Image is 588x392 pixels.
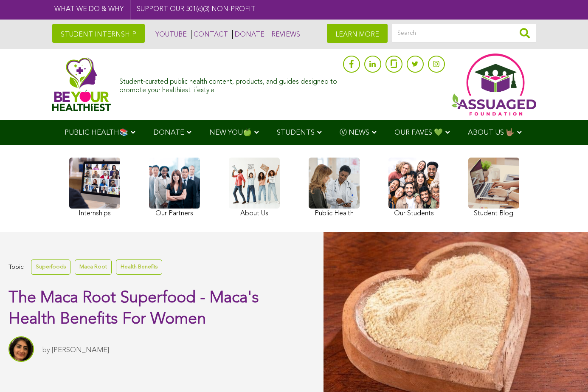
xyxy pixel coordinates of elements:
a: REVIEWS [269,30,300,39]
input: Search [392,24,536,43]
a: LEARN MORE [327,24,388,43]
span: Topic: [8,262,25,273]
a: YOUTUBE [153,30,187,39]
span: ABOUT US 🤟🏽 [468,129,515,136]
img: Assuaged [52,57,111,111]
img: glassdoor [391,59,397,68]
span: DONATE [153,129,184,136]
a: Health Benefits [116,259,162,274]
div: Navigation Menu [52,120,536,145]
span: by [42,347,50,354]
div: Student-curated public health content, products, and guides designed to promote your healthiest l... [119,74,338,94]
a: STUDENT INTERNSHIP [52,24,145,43]
span: OUR FAVES 💚 [394,129,443,136]
span: The Maca Root Superfood - Maca's Health Benefits For Women [8,290,259,327]
a: [PERSON_NAME] [52,347,109,354]
img: Sitara Darvish [8,336,34,362]
img: Assuaged App [451,54,536,116]
span: PUBLIC HEALTH📚 [65,129,128,136]
span: NEW YOU🍏 [209,129,252,136]
span: STUDENTS [277,129,315,136]
span: Ⓥ NEWS [340,129,369,136]
a: Maca Root [75,259,112,274]
a: DONATE [232,30,264,39]
a: Superfoods [31,259,70,274]
a: CONTACT [191,30,228,39]
iframe: Chat Widget [546,351,588,392]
